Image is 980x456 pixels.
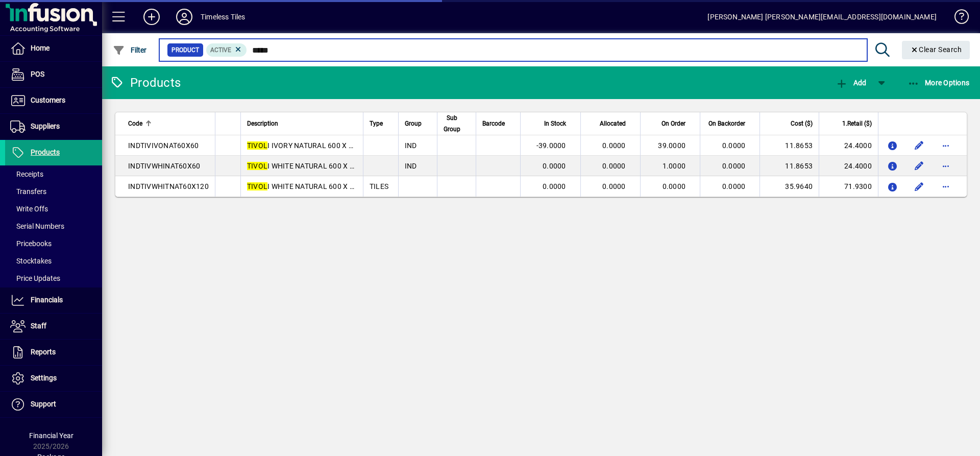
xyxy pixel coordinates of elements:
span: IND [405,162,417,170]
button: Add [135,8,168,26]
span: Product [171,45,199,55]
span: Support [31,400,56,408]
span: -39.0000 [536,141,566,150]
td: 11.8653 [759,156,819,176]
span: Stocktakes [10,257,52,265]
div: Products [110,75,181,91]
span: 0.0000 [663,182,686,190]
span: Reports [31,348,56,356]
td: 11.8653 [759,135,819,156]
span: On Backorder [708,118,745,129]
div: Allocated [587,118,635,129]
span: Group [405,118,422,129]
td: 24.4000 [819,156,878,176]
button: More options [938,137,954,154]
span: INDTIVWHINAT60X60 [128,162,200,170]
button: More options [938,158,954,174]
span: Financial Year [29,431,73,440]
span: 0.0000 [722,182,746,190]
span: Clear Search [910,45,962,54]
a: Serial Numbers [5,218,102,235]
a: Support [5,392,102,417]
button: Edit [911,178,927,195]
a: Receipts [5,165,102,183]
span: 0.0000 [602,141,626,150]
em: TIVOL [247,141,267,150]
div: In Stock [527,118,575,129]
a: Pricebooks [5,235,102,252]
a: Staff [5,314,102,339]
span: INDTIVWHITNAT60X120 [128,182,209,190]
span: 0.0000 [602,182,626,190]
span: Staff [31,322,46,330]
button: Edit [911,158,927,174]
a: Suppliers [5,114,102,139]
a: Reports [5,340,102,365]
button: Clear [902,41,970,59]
button: Edit [911,137,927,154]
span: 0.0000 [543,162,566,170]
span: 0.0000 [722,141,746,150]
button: Filter [110,41,150,59]
span: Active [210,46,231,54]
span: TILES [370,182,388,190]
a: Price Updates [5,270,102,287]
span: Sub Group [444,112,460,135]
span: Serial Numbers [10,222,64,230]
span: 0.0000 [722,162,746,170]
span: Products [31,148,60,156]
div: [PERSON_NAME] [PERSON_NAME][EMAIL_ADDRESS][DOMAIN_NAME] [707,9,937,25]
span: Customers [31,96,65,104]
em: TIVOL [247,182,267,190]
td: 35.9640 [759,176,819,197]
span: Transfers [10,187,46,196]
div: On Order [647,118,695,129]
div: Description [247,118,357,129]
a: Financials [5,287,102,313]
span: Add [836,79,866,87]
span: On Order [661,118,685,129]
span: 1.0000 [663,162,686,170]
span: Type [370,118,383,129]
a: Transfers [5,183,102,200]
span: I WHITE NATURAL 600 X 1200 (PCS) [247,182,387,190]
span: Allocated [600,118,626,129]
div: Sub Group [444,112,470,135]
button: Profile [168,8,201,26]
a: Stocktakes [5,252,102,270]
span: 39.0000 [658,141,685,150]
a: Knowledge Base [947,2,967,35]
span: 0.0000 [543,182,566,190]
span: Financials [31,296,63,304]
span: Code [128,118,142,129]
div: On Backorder [706,118,754,129]
span: IND [405,141,417,150]
span: Suppliers [31,122,60,130]
a: Write Offs [5,200,102,218]
td: 71.9300 [819,176,878,197]
span: Write Offs [10,205,48,213]
div: Type [370,118,392,129]
span: 0.0000 [602,162,626,170]
span: POS [31,70,44,78]
a: Home [5,36,102,61]
td: 24.4000 [819,135,878,156]
span: Filter [113,46,147,54]
em: TIVOL [247,162,267,170]
a: Settings [5,366,102,391]
div: Group [405,118,431,129]
span: Cost ($) [791,118,813,129]
span: I IVORY NATURAL 600 X 600 (PCS) [247,141,382,150]
span: Description [247,118,278,129]
span: I WHITE NATURAL 600 X 600 (PCS) [247,162,383,170]
button: More Options [905,74,972,92]
a: Customers [5,88,102,113]
div: Barcode [482,118,514,129]
mat-chip: Activation Status: Active [206,43,247,57]
span: Barcode [482,118,505,129]
span: Pricebooks [10,239,52,248]
span: Settings [31,374,57,382]
span: 1.Retail ($) [842,118,872,129]
div: Timeless Tiles [201,9,245,25]
span: INDTIVIVONAT60X60 [128,141,199,150]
